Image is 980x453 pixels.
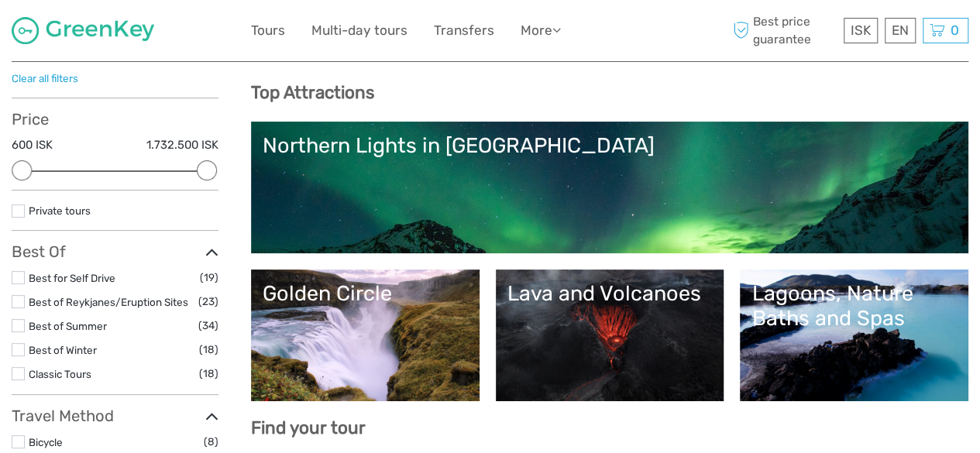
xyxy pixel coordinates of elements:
[29,368,91,380] a: Classic Tours
[29,204,91,217] a: Private tours
[263,281,468,306] div: Golden Circle
[200,269,218,287] span: (19)
[263,133,957,242] a: Northern Lights in [GEOGRAPHIC_DATA]
[29,320,107,332] a: Best of Summer
[751,281,957,331] div: Lagoons, Nature Baths and Spas
[198,293,218,311] span: (23)
[251,19,285,42] a: Tours
[12,72,78,84] a: Clear all filters
[251,82,374,103] b: Top Attractions
[729,13,840,47] span: Best price guarantee
[12,407,218,425] h3: Travel Method
[199,365,218,383] span: (18)
[263,133,957,158] div: Northern Lights in [GEOGRAPHIC_DATA]
[851,22,871,38] span: ISK
[178,24,197,43] button: Open LiveChat chat widget
[311,19,407,42] a: Multi-day tours
[507,281,713,306] div: Lava and Volcanoes
[22,27,175,39] p: We're away right now. Please check back later!
[146,137,218,153] label: 1.732.500 ISK
[204,433,218,451] span: (8)
[507,281,713,390] a: Lava and Volcanoes
[198,317,218,335] span: (34)
[199,341,218,359] span: (18)
[12,17,154,44] img: 1287-122375c5-1c4a-481d-9f75-0ef7bf1191bb_logo_small.jpg
[12,242,218,261] h3: Best Of
[751,281,957,390] a: Lagoons, Nature Baths and Spas
[29,272,115,284] a: Best for Self Drive
[521,19,561,42] a: More
[263,281,468,390] a: Golden Circle
[948,22,961,38] span: 0
[12,137,53,153] label: 600 ISK
[29,296,188,308] a: Best of Reykjanes/Eruption Sites
[12,110,218,129] h3: Price
[434,19,494,42] a: Transfers
[885,18,916,43] div: EN
[251,417,366,438] b: Find your tour
[29,344,97,356] a: Best of Winter
[29,436,63,448] a: Bicycle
